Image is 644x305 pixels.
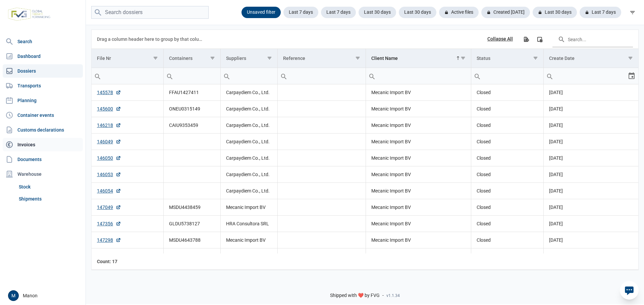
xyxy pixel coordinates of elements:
[3,138,83,151] a: Invoices
[471,248,543,265] td: Closed
[226,56,246,61] div: Suppliers
[366,84,471,101] td: Mecanic Import BV
[97,138,121,145] a: 146049
[92,68,164,84] td: Filter cell
[471,117,543,134] td: Closed
[366,183,471,199] td: Mecanic Import BV
[5,5,53,23] img: FVG - Global freight forwarding
[164,199,221,216] td: MSDU4438459
[471,232,543,248] td: Closed
[534,33,546,45] div: Column Chooser
[3,94,83,107] a: Planning
[628,68,636,84] div: Select
[221,84,278,101] td: Carpaydiem Co., Ltd.
[164,216,221,232] td: GLDU5738127
[91,6,209,19] input: Search dossiers
[3,167,83,181] div: Warehouse
[481,7,530,18] div: Created [DATE]
[278,68,290,84] div: Search box
[241,7,281,18] div: Unsaved filter
[471,84,543,101] td: Closed
[221,68,277,84] input: Filter cell
[3,123,83,137] a: Customs declarations
[169,56,193,61] div: Containers
[97,34,205,45] div: Drag a column header here to group by that column
[461,56,466,61] span: Show filter options for column 'Client Name'
[97,171,121,178] a: 146053
[543,68,638,84] td: Filter cell
[549,172,563,177] span: [DATE]
[97,204,121,211] a: 147049
[92,30,638,270] div: Data grid with 17 rows and 7 columns
[221,232,278,248] td: Mecanic Import BV
[221,166,278,183] td: Carpaydiem Co., Ltd.
[283,7,318,18] div: Last 7 days
[164,117,221,134] td: CAIU9353459
[164,84,221,101] td: FFAU1427411
[97,56,111,61] div: File Nr
[366,150,471,166] td: Mecanic Import BV
[97,105,121,112] a: 145600
[552,31,633,47] input: Search in the data grid
[221,68,278,84] td: Filter cell
[221,216,278,232] td: HRA Consultora SRL
[549,56,575,61] div: Create Date
[544,68,556,84] div: Search box
[549,205,563,210] span: [DATE]
[366,134,471,150] td: Mecanic Import BV
[549,188,563,194] span: [DATE]
[628,56,633,61] span: Show filter options for column 'Create Date'
[321,7,356,18] div: Last 7 days
[210,56,215,61] span: Show filter options for column 'Containers'
[549,155,563,161] span: [DATE]
[471,68,483,84] div: Search box
[221,68,233,84] div: Search box
[97,30,633,49] div: Data grid toolbar
[366,49,471,68] td: Column Client Name
[549,106,563,111] span: [DATE]
[278,49,366,68] td: Column Reference
[278,68,365,84] input: Filter cell
[3,35,83,48] a: Search
[221,134,278,150] td: Carpaydiem Co., Ltd.
[221,183,278,199] td: Carpaydiem Co., Ltd.
[221,117,278,134] td: Carpaydiem Co., Ltd.
[471,199,543,216] td: Closed
[330,293,380,299] span: Shipped with ❤️ by FVG
[533,7,577,18] div: Last 30 days
[359,7,396,18] div: Last 30 days
[549,123,563,128] span: [DATE]
[3,64,83,78] a: Dossiers
[471,101,543,117] td: Closed
[16,181,83,193] a: Stock
[366,68,471,84] input: Filter cell
[471,216,543,232] td: Closed
[366,101,471,117] td: Mecanic Import BV
[8,290,19,301] button: M
[366,68,471,84] td: Filter cell
[366,216,471,232] td: Mecanic Import BV
[3,50,83,63] a: Dashboard
[627,6,639,18] div: filter
[97,155,121,161] a: 146050
[471,183,543,199] td: Closed
[477,56,490,61] div: Status
[164,49,221,68] td: Column Containers
[382,293,384,299] span: -
[366,232,471,248] td: Mecanic Import BV
[549,139,563,144] span: [DATE]
[549,90,563,95] span: [DATE]
[549,237,563,243] span: [DATE]
[487,36,513,42] div: Collapse All
[221,199,278,216] td: Mecanic Import BV
[399,7,436,18] div: Last 30 days
[366,199,471,216] td: Mecanic Import BV
[520,33,532,45] div: Export all data to Excel
[164,68,176,84] div: Search box
[366,248,471,265] td: Mecanic Import BV
[366,68,378,84] div: Search box
[97,253,121,260] a: 147935
[371,56,398,61] div: Client Name
[386,293,400,298] span: v1.1.34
